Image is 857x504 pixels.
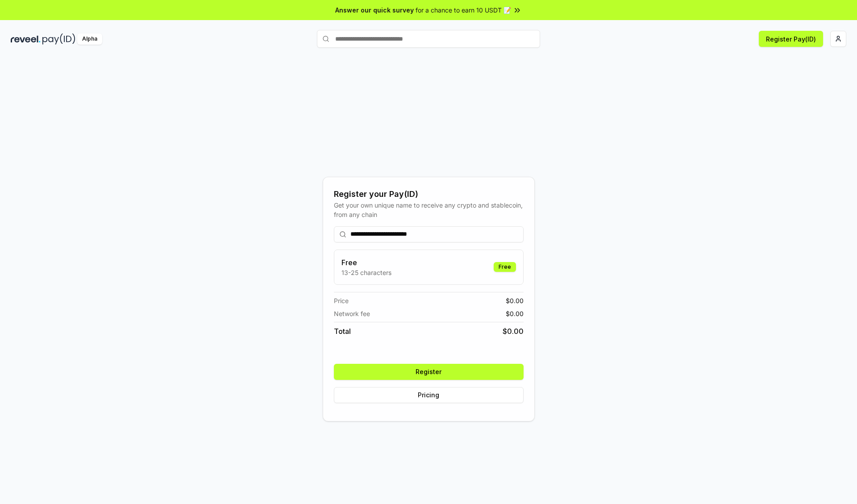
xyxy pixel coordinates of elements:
[506,296,524,305] span: $ 0.00
[341,268,391,277] p: 13-25 characters
[494,262,516,272] div: Free
[341,257,391,268] h3: Free
[759,31,823,47] button: Register Pay(ID)
[416,5,511,15] span: for a chance to earn 10 USDT 📝
[11,33,41,45] img: reveel_dark
[334,188,524,200] div: Register your Pay(ID)
[334,296,349,305] span: Price
[334,364,524,380] button: Register
[334,326,351,337] span: Total
[503,326,524,337] span: $ 0.00
[42,33,75,45] img: pay_id
[77,33,102,45] div: Alpha
[334,387,524,403] button: Pricing
[334,200,524,219] div: Get your own unique name to receive any crypto and stablecoin, from any chain
[335,5,414,15] span: Answer our quick survey
[334,309,370,318] span: Network fee
[506,309,524,318] span: $ 0.00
